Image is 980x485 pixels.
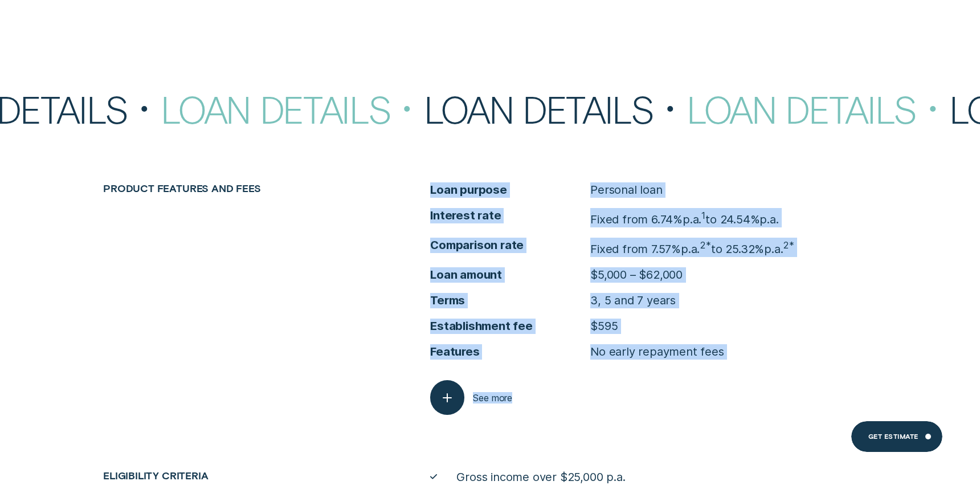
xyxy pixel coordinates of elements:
span: Features [430,344,590,360]
span: See more [473,392,512,404]
sup: 1 [701,210,705,221]
span: Loan purpose [430,182,590,198]
span: Comparison rate [430,238,590,253]
span: Per Annum [681,242,700,255]
p: Personal loan [590,182,662,198]
span: Per Annum [683,213,701,226]
p: Fixed from 6.74% to 24.54% [590,208,778,227]
a: Get Estimate [851,421,942,452]
p: Fixed from 7.57% to 25.32% [590,238,794,257]
span: p.a. [764,242,783,255]
div: Loan Details [687,91,949,127]
p: 3, 5 and 7 years [590,293,676,308]
div: Product features and fees [97,182,359,194]
span: Per Annum [759,213,778,226]
span: p.a. [759,213,778,226]
p: $595 [590,319,618,334]
button: See more [430,380,512,414]
span: Per Annum [764,242,783,255]
span: p.a. [683,213,701,226]
div: Loan Details [161,91,423,127]
span: Gross income over $25,000 p.a. [456,470,625,485]
p: No early repayment fees [590,344,724,360]
span: p.a. [681,242,700,255]
span: Interest rate [430,208,590,223]
span: Establishment fee [430,319,590,334]
div: Loan Details [424,91,687,127]
div: Eligibility criteria [97,470,359,482]
p: $5,000 – $62,000 [590,267,683,283]
span: Terms [430,293,590,308]
span: Loan amount [430,267,590,283]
